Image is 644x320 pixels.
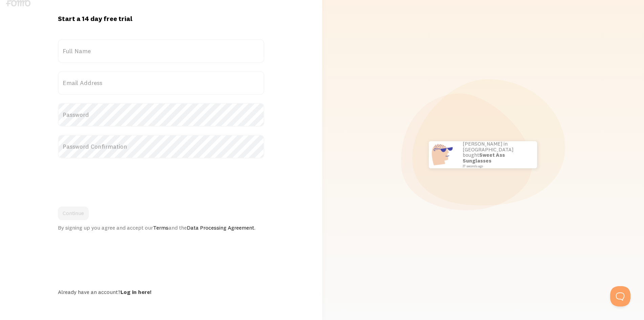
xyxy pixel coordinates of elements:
label: Password Confirmation [58,135,264,158]
a: Terms [153,224,169,231]
label: Full Name [58,39,264,63]
h1: Start a 14 day free trial [58,14,264,23]
a: Data Processing Agreement [187,224,254,231]
div: Already have an account? [58,289,264,295]
label: Email Address [58,71,264,95]
div: By signing up you agree and accept our and the . [58,224,264,231]
iframe: Help Scout Beacon - Open [610,286,630,306]
label: Password [58,103,264,127]
iframe: reCAPTCHA [58,167,161,193]
a: Log in here! [120,289,151,295]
